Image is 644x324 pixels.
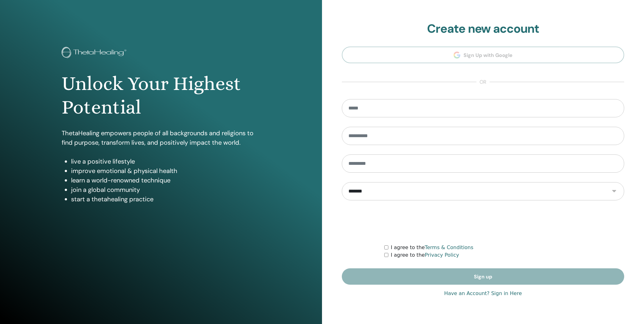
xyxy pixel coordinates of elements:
li: join a global community [71,185,261,194]
li: live a positive lifestyle [71,157,261,166]
span: or [476,78,490,86]
li: start a thetahealing practice [71,194,261,204]
p: ThetaHealing empowers people of all backgrounds and religions to find purpose, transform lives, a... [62,128,261,147]
label: I agree to the [391,251,459,259]
iframe: reCAPTCHA [435,210,531,234]
li: improve emotional & physical health [71,166,261,176]
a: Have an Account? Sign in Here [444,290,522,297]
a: Terms & Conditions [425,244,473,250]
li: learn a world-renowned technique [71,176,261,185]
h1: Unlock Your Highest Potential [62,72,261,119]
label: I agree to the [391,244,474,251]
a: Privacy Policy [425,252,459,258]
h2: Create new account [342,22,624,36]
